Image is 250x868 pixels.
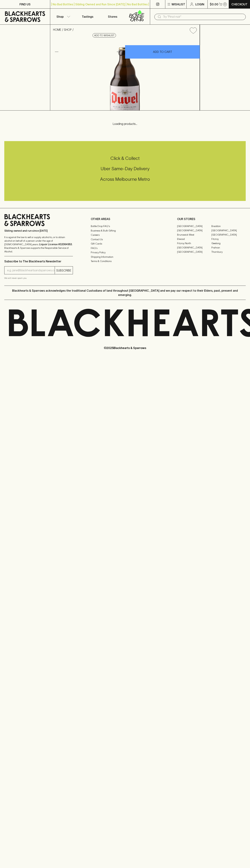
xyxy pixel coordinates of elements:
[211,245,246,250] a: Prahran
[91,246,159,250] a: FAQ's
[4,166,246,172] h5: Uber Same-Day Delivery
[100,9,125,24] a: Stores
[224,3,226,5] p: 0
[188,26,198,35] button: Add to wishlist
[91,217,159,221] p: OTHER AREAS
[91,259,159,263] a: Terms & Conditions
[177,245,211,250] a: [GEOGRAPHIC_DATA]
[177,217,246,221] p: OUR STORES
[4,276,73,280] p: We will never spam you
[7,268,55,273] input: e.g. jane@blackheartsandsparrows.com.au
[177,237,211,241] a: Elwood
[56,14,64,19] p: Shop
[125,45,200,59] button: ADD TO CART
[75,9,100,24] a: Tastings
[211,228,246,233] a: [GEOGRAPHIC_DATA]
[153,50,172,54] p: ADD TO CART
[177,241,211,245] a: Fitzroy North
[91,242,159,246] a: Gift Cards
[4,141,246,201] div: Call to action block
[82,14,93,19] p: Tastings
[177,233,211,237] a: Brunswick West
[211,237,246,241] a: Fitzroy
[210,2,218,6] p: $0.00
[172,2,185,6] p: Wishlist
[91,237,159,241] a: Contact Us
[39,243,72,246] strong: Liquor License #32064953
[93,33,116,38] button: Add to wishlist
[64,28,72,31] a: SHOP
[4,122,246,126] p: Loading products...
[195,2,204,6] p: Login
[91,233,159,237] a: Careers
[7,288,243,297] p: Blackhearts & Sparrows acknowledges the traditional Custodians of land throughout [GEOGRAPHIC_DAT...
[53,28,61,31] a: HOME
[211,233,246,237] a: [GEOGRAPHIC_DATA]
[91,250,159,255] a: Privacy Policy
[211,250,246,254] a: Thornbury
[211,241,246,245] a: Geelong
[211,224,246,228] a: Braddon
[177,224,211,228] a: [GEOGRAPHIC_DATA]
[177,228,211,233] a: [GEOGRAPHIC_DATA]
[4,235,73,253] p: It is against the law to sell or supply alcohol to, or to obtain alcohol on behalf of a person un...
[4,259,73,263] p: Subscribe to The Blackhearts Newsletter
[55,266,73,274] button: SUBSCRIBE
[50,9,75,24] button: Shop
[4,229,73,233] p: Sibling owned and run since [DATE]
[91,224,159,228] a: Bottle Drop FAQ's
[56,268,71,273] p: SUBSCRIBE
[4,155,246,161] h5: Click & Collect
[91,255,159,259] a: Shipping Information
[177,250,211,254] a: [GEOGRAPHIC_DATA]
[91,228,159,233] a: Business & Bulk Gifting
[163,14,243,20] input: Try "Pinot noir"
[231,2,247,6] p: Checkout
[4,176,246,182] h5: Across Melbourne Metro
[19,2,31,6] p: FIND US
[50,37,200,110] img: 2915.png
[108,14,117,19] p: Stores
